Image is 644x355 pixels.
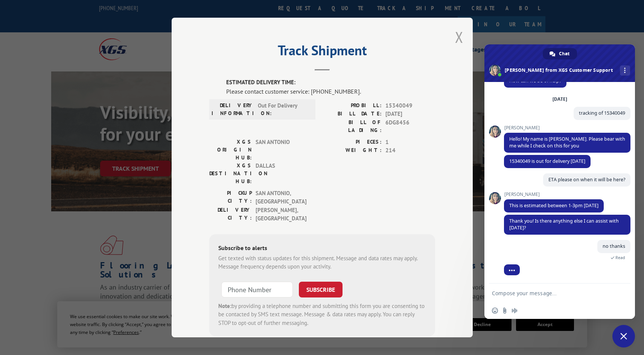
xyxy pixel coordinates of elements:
label: PICKUP CITY: [209,189,252,206]
span: 15340049 is out for delivery [DATE] [509,158,585,164]
span: SAN ANTONIO [256,138,306,162]
span: SAN ANTONIO , [GEOGRAPHIC_DATA] [256,189,306,206]
div: More channels [620,65,630,76]
div: Get texted with status updates for this shipment. Message and data rates may apply. Message frequ... [218,254,426,271]
span: 1 [385,138,435,147]
span: 214 [385,146,435,155]
span: Chat [559,48,569,59]
span: Audio message [512,308,518,314]
button: Close modal [455,27,463,47]
span: Send a file [502,308,508,314]
div: Subscribe to alerts [218,243,426,254]
div: by providing a telephone number and submitting this form you are consenting to be contacted by SM... [218,302,426,328]
button: SUBSCRIBE [299,282,343,297]
label: PIECES: [322,138,382,147]
span: tracking of 15340049 [579,110,625,116]
label: XGS ORIGIN HUB: [209,138,252,162]
div: Close chat [612,325,635,347]
span: ETA please on when it will be here? [548,176,625,183]
label: XGS DESTINATION HUB: [209,162,252,185]
label: ESTIMATED DELIVERY TIME: [226,78,435,87]
strong: Note: [218,302,231,309]
label: WEIGHT: [322,146,382,155]
span: Hello! My name is [PERSON_NAME]. Please bear with me while I check on this for you [509,136,625,149]
span: [PERSON_NAME] [504,125,630,130]
span: 6DG8456 [385,118,435,134]
span: [PERSON_NAME] [504,192,604,197]
span: DALLAS [256,162,306,185]
span: Insert an emoji [492,308,498,314]
span: Read [615,255,625,260]
label: PROBILL: [322,102,382,110]
div: Please contact customer service: [PHONE_NUMBER]. [226,87,435,96]
span: Out For Delivery [258,102,309,117]
h2: Track Shipment [209,45,435,59]
label: DELIVERY INFORMATION: [212,102,254,117]
div: [DATE] [553,97,567,102]
label: BILL OF LADING: [322,118,382,134]
span: [PERSON_NAME] , [GEOGRAPHIC_DATA] [256,206,306,223]
div: Chat [543,48,577,59]
span: Thank you! Is there anything else I can assist with [DATE]? [509,218,619,231]
span: no thanks [603,243,625,249]
span: 15340049 [385,102,435,110]
label: DELIVERY CITY: [209,206,252,223]
span: [DATE] [385,110,435,118]
input: Phone Number [221,282,293,297]
textarea: Compose your message... [492,290,611,297]
span: This is estimated between 1-3pm [DATE] [509,202,598,209]
label: BILL DATE: [322,110,382,118]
